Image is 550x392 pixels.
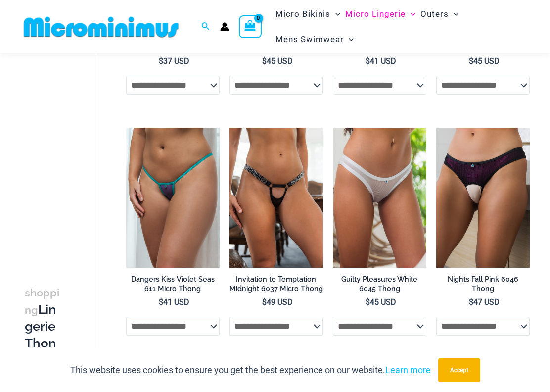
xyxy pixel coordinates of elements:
a: Guilty Pleasures White 6045 Thong [333,275,426,297]
span: $ [159,56,163,66]
img: MM SHOP LOGO FLAT [20,16,183,38]
span: Menu Toggle [344,27,354,52]
bdi: 41 USD [159,297,189,307]
img: Invitation to Temptation Midnight Thong 1954 01 [229,128,323,268]
bdi: 45 USD [469,56,500,66]
span: Mens Swimwear [275,27,344,52]
h2: Nights Fall Pink 6046 Thong [436,275,530,293]
h3: Lingerie Thongs [25,284,61,369]
span: shopping [25,287,59,316]
a: Dangers Kiss Violet Seas 611 Micro Thong [126,275,220,297]
span: Micro Lingerie [345,1,406,27]
span: $ [366,297,370,307]
span: $ [366,56,370,66]
a: View Shopping Cart, empty [239,15,262,38]
img: Dangers Kiss Violet Seas 611 Micro 01 [126,128,220,268]
bdi: 45 USD [262,56,293,66]
span: $ [469,297,473,307]
h2: Invitation to Temptation Midnight 6037 Micro Thong [229,275,323,293]
img: Nights Fall Pink 6046 Thong 01 [436,128,530,268]
a: Search icon link [201,21,210,33]
a: Learn more [385,365,431,375]
a: Micro BikinisMenu ToggleMenu Toggle [273,1,343,27]
bdi: 45 USD [366,297,396,307]
a: Nights Fall Pink 6046 Thong [436,275,530,297]
span: $ [262,297,267,307]
img: Guilty Pleasures White 6045 Thong 01 [333,128,426,268]
iframe: TrustedSite Certified [25,55,114,253]
a: Invitation to Temptation Midnight Thong 1954 01Invitation to Temptation Midnight Thong 1954 02Inv... [229,128,323,268]
span: Outers [420,1,449,27]
a: Dangers Kiss Violet Seas 611 Micro 01Dangers Kiss Violet Seas 1060 Bra 611 Micro 05Dangers Kiss V... [126,128,220,268]
a: Nights Fall Pink 6046 Thong 01Nights Fall Pink 6046 Thong 02Nights Fall Pink 6046 Thong 02 [436,128,530,268]
a: Guilty Pleasures White 6045 Thong 01Guilty Pleasures White 1045 Bra 6045 Thong 06Guilty Pleasures... [333,128,426,268]
span: Micro Bikinis [275,1,330,27]
span: Menu Toggle [449,1,458,27]
span: Menu Toggle [330,1,340,27]
span: Menu Toggle [406,1,415,27]
bdi: 37 USD [159,56,189,66]
a: Micro LingerieMenu ToggleMenu Toggle [343,1,418,27]
span: $ [469,56,473,66]
span: $ [159,297,163,307]
button: Accept [438,358,480,382]
bdi: 47 USD [469,297,500,307]
bdi: 49 USD [262,297,293,307]
a: OutersMenu ToggleMenu Toggle [418,1,461,27]
span: $ [262,56,267,66]
a: Account icon link [220,22,229,31]
bdi: 41 USD [366,56,396,66]
a: Invitation to Temptation Midnight 6037 Micro Thong [229,275,323,297]
h2: Guilty Pleasures White 6045 Thong [333,275,426,293]
p: This website uses cookies to ensure you get the best experience on our website. [70,363,431,378]
h2: Dangers Kiss Violet Seas 611 Micro Thong [126,275,220,293]
a: Mens SwimwearMenu ToggleMenu Toggle [273,27,356,52]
